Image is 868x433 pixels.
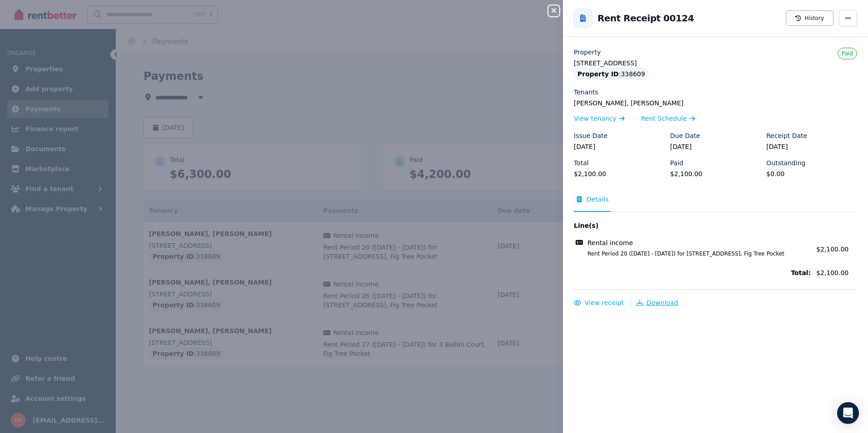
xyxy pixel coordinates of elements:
[577,250,811,257] span: Rent Period 20 ([DATE] - [DATE]) for [STREET_ADDRESS], Fig Tree Pocket
[842,50,853,57] span: Paid
[636,298,678,307] button: Download
[574,98,857,108] legend: [PERSON_NAME], [PERSON_NAME]
[766,169,857,178] legend: $0.00
[574,48,601,57] label: Property
[574,195,857,212] nav: Tabs
[816,246,848,253] span: $2,100.00
[574,268,811,277] span: Total:
[574,298,624,307] button: View receipt
[585,299,624,306] span: View receipt
[766,158,805,167] label: Outstanding
[577,69,619,79] span: Property ID
[816,268,857,277] span: $2,100.00
[587,195,609,204] span: Details
[574,59,857,68] legend: [STREET_ADDRESS]
[574,142,665,151] legend: [DATE]
[670,158,683,167] label: Paid
[574,68,649,80] div: : 338609
[641,114,687,123] span: Rent Schedule
[766,142,857,151] legend: [DATE]
[766,131,807,140] label: Receipt Date
[670,142,761,151] legend: [DATE]
[670,169,761,178] legend: $2,100.00
[646,299,678,306] span: Download
[574,158,589,167] label: Total
[574,169,665,178] legend: $2,100.00
[574,88,598,97] label: Tenants
[786,10,833,26] button: History
[574,114,625,123] a: View tenancy
[574,131,607,140] label: Issue Date
[641,114,695,123] a: Rent Schedule
[597,12,694,25] h2: Rent Receipt 00124
[837,402,859,424] div: Open Intercom Messenger
[670,131,700,140] label: Due Date
[574,221,811,230] span: Line(s)
[587,238,633,247] span: Rental income
[574,114,616,123] span: View tenancy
